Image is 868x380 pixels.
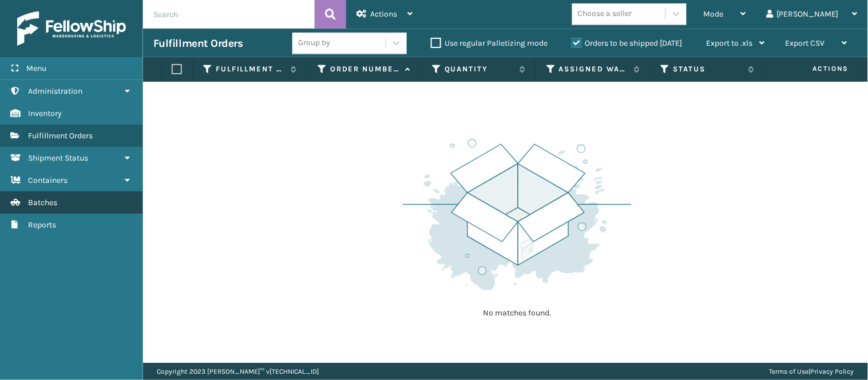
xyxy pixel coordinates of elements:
[28,131,93,141] span: Fulfillment Orders
[707,38,753,48] span: Export to .xls
[770,367,809,375] a: Terms of Use
[28,109,62,118] span: Inventory
[28,220,56,230] span: Reports
[370,9,397,19] span: Actions
[770,363,854,380] div: |
[28,153,88,163] span: Shipment Status
[431,38,548,48] label: Use regular Palletizing mode
[216,64,285,74] label: Fulfillment Order Id
[776,59,856,78] span: Actions
[330,64,399,74] label: Order Number
[28,198,57,207] span: Batches
[157,363,319,380] p: Copyright 2023 [PERSON_NAME]™ v [TECHNICAL_ID]
[28,175,68,185] span: Containers
[28,86,82,96] span: Administration
[811,367,854,375] a: Privacy Policy
[17,11,126,46] img: logo
[578,8,632,20] div: Choose a seller
[559,64,628,74] label: Assigned Warehouse
[298,37,330,49] div: Group by
[673,64,743,74] label: Status
[786,38,825,48] span: Export CSV
[153,37,243,50] h3: Fulfillment Orders
[572,38,683,48] label: Orders to be shipped [DATE]
[26,63,46,73] span: Menu
[445,64,514,74] label: Quantity
[704,9,724,19] span: Mode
